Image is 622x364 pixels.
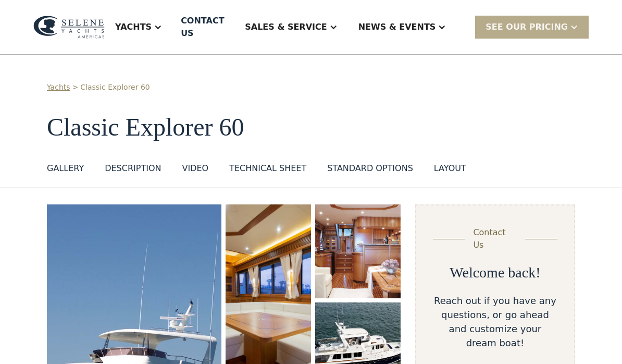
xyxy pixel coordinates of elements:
[105,6,172,48] div: Yachts
[182,162,208,179] a: VIDEO
[475,16,589,38] div: SEE Our Pricing
[47,162,84,179] a: GALLERY
[433,294,557,350] div: Reach out if you have any questions, or go ahead and customize your dream boat!
[327,162,413,175] div: standard options
[33,16,105,39] img: logo
[348,6,457,48] div: News & EVENTS
[47,82,70,93] a: Yachts
[327,162,413,179] a: standard options
[450,264,540,282] h2: Welcome back!
[47,114,575,141] h1: Classic Explorer 60
[434,162,466,175] div: layout
[182,162,208,175] div: VIDEO
[234,6,347,48] div: Sales & Service
[486,21,568,33] div: SEE Our Pricing
[181,15,226,40] div: Contact US
[115,21,152,33] div: Yachts
[434,162,466,179] a: layout
[229,162,306,175] div: Technical sheet
[47,162,84,175] div: GALLERY
[72,82,79,93] div: >
[358,21,436,33] div: News & EVENTS
[229,162,306,179] a: Technical sheet
[245,21,327,33] div: Sales & Service
[80,82,150,93] a: Classic Explorer 60
[105,162,161,179] a: DESCRIPTION
[315,204,401,298] a: open lightbox
[105,162,161,175] div: DESCRIPTION
[473,226,517,251] div: Contact Us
